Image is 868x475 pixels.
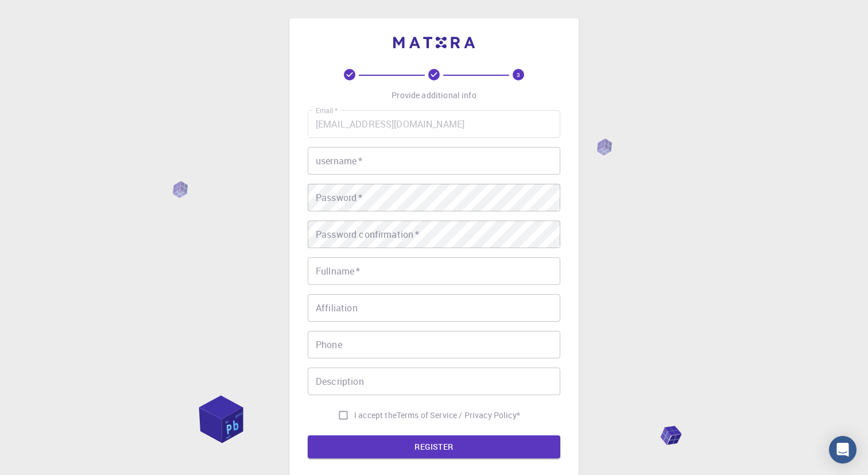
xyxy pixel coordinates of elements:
[392,90,476,101] p: Provide additional info
[397,410,520,421] p: Terms of Service / Privacy Policy *
[517,71,520,79] text: 3
[354,410,397,421] span: I accept the
[829,436,857,464] div: Open Intercom Messenger
[397,410,520,421] a: Terms of Service / Privacy Policy*
[316,106,338,115] label: Email
[308,435,560,458] button: REGISTER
